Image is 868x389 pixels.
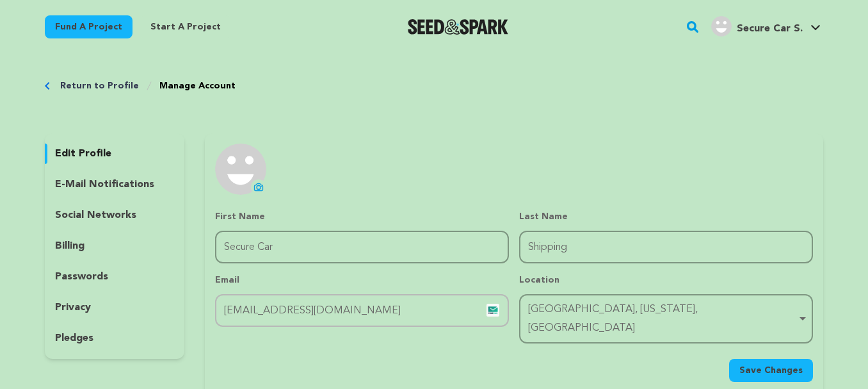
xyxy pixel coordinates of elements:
[519,210,813,223] p: Last Name
[711,16,803,37] div: Secure Car S.'s Profile
[737,24,803,34] span: Secure Car S.
[55,300,91,315] p: privacy
[55,238,84,254] p: billing
[215,231,509,263] input: First Name
[140,15,231,38] a: Start a project
[45,15,133,38] a: Fund a project
[55,208,136,223] p: social networks
[55,331,93,346] p: pledges
[45,236,184,256] button: billing
[55,269,108,285] p: passwords
[45,328,184,349] button: pledges
[215,294,509,327] input: Email
[45,144,184,164] button: edit profile
[528,301,796,338] div: [GEOGRAPHIC_DATA], [US_STATE], [GEOGRAPHIC_DATA]
[215,274,509,286] p: Email
[159,79,236,92] a: Manage Account
[519,274,813,286] p: Location
[709,13,823,40] span: Secure Car S.'s Profile
[45,297,184,318] button: privacy
[408,19,508,35] a: Seed&Spark Homepage
[45,174,184,195] button: e-mail notifications
[711,16,732,37] img: user.png
[519,231,813,263] input: Last Name
[709,13,823,37] a: Secure Car S.'s Profile
[60,79,139,92] a: Return to Profile
[739,364,803,377] span: Save Changes
[45,267,184,287] button: passwords
[408,19,508,35] img: Seed&Spark Logo Dark Mode
[215,210,509,223] p: First Name
[45,205,184,226] button: social networks
[55,146,111,161] p: edit profile
[45,79,823,92] div: Breadcrumb
[729,359,813,382] button: Save Changes
[55,177,154,192] p: e-mail notifications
